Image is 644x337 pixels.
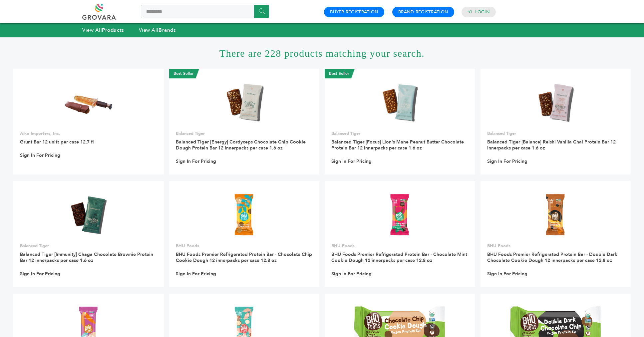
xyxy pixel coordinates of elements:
[176,130,313,136] p: Balanced Tiger
[20,139,94,145] a: Grunt Bar 12 units per case 12.7 fl
[220,78,268,126] img: Balanced Tiger [Energy] Cordyceps Chocolate Chip Cookie Dough Protein Bar 12 innerpacks per case ...
[331,139,464,151] a: Balanced Tiger [Focus] Lion's Mane Peanut Butter Chocolate Protein Bar 12 innerpacks per case 1.6 oz
[20,243,157,249] p: Balanced Tiger
[331,271,372,277] a: Sign In For Pricing
[531,78,580,126] img: Balanced Tiger [Balance] Reishi Vanilla Chai Protein Bar 12 innerpacks per case 1.6 oz
[331,251,467,264] a: BHU Foods Premier Refrigerated Protein Bar - Chocolate Mint Cookie Dough 12 innerpacks per case 1...
[531,190,580,239] img: BHU Foods Premier Refrigerated Protein Bar - Double Dark Chocolate Cookie Dough 12 innerpacks per...
[13,37,631,69] h1: There are 228 products matching your search.
[331,158,372,164] a: Sign In For Pricing
[376,78,424,126] img: Balanced Tiger [Focus] Lion's Mane Peanut Butter Chocolate Protein Bar 12 innerpacks per case 1.6 oz
[20,251,153,264] a: Balanced Tiger [Immunity] Chaga Chocolate Brownie Protein Bar 12 innerpacks per case 1.6 oz
[20,130,157,136] p: Aiko Importers, Inc.
[141,5,269,18] input: Search a product or brand...
[487,130,624,136] p: Balanced Tiger
[65,190,113,239] img: Balanced Tiger [Immunity] Chaga Chocolate Brownie Protein Bar 12 innerpacks per case 1.6 oz
[159,27,176,33] strong: Brands
[398,9,448,15] a: Brand Registration
[331,130,469,136] p: Balanced Tiger
[330,9,378,15] a: Buyer Registration
[487,271,527,277] a: Sign In For Pricing
[176,271,216,277] a: Sign In For Pricing
[176,243,313,249] p: BHU Foods
[176,139,306,151] a: Balanced Tiger [Energy] Cordyceps Chocolate Chip Cookie Dough Protein Bar 12 innerpacks per case ...
[487,243,624,249] p: BHU Foods
[487,251,617,264] a: BHU Foods Premier Refrigerated Protein Bar - Double Dark Chocolate Cookie Dough 12 innerpacks per...
[82,27,124,33] a: View AllProducts
[331,243,469,249] p: BHU Foods
[102,27,124,33] strong: Products
[20,152,60,158] a: Sign In For Pricing
[487,139,616,151] a: Balanced Tiger [Balance] Reishi Vanilla Chai Protein Bar 12 innerpacks per case 1.6 oz
[20,271,60,277] a: Sign In For Pricing
[139,27,176,33] a: View AllBrands
[65,78,113,126] img: Grunt Bar 12 units per case 12.7 fl
[176,158,216,164] a: Sign In For Pricing
[487,158,527,164] a: Sign In For Pricing
[220,190,268,239] img: BHU Foods Premier Refrigerated Protein Bar - Chocolate Chip Cookie Dough 12 innerpacks per case 1...
[176,251,312,264] a: BHU Foods Premier Refrigerated Protein Bar - Chocolate Chip Cookie Dough 12 innerpacks per case 1...
[475,9,490,15] a: Login
[376,190,424,239] img: BHU Foods Premier Refrigerated Protein Bar - Chocolate Mint Cookie Dough 12 innerpacks per case 1...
